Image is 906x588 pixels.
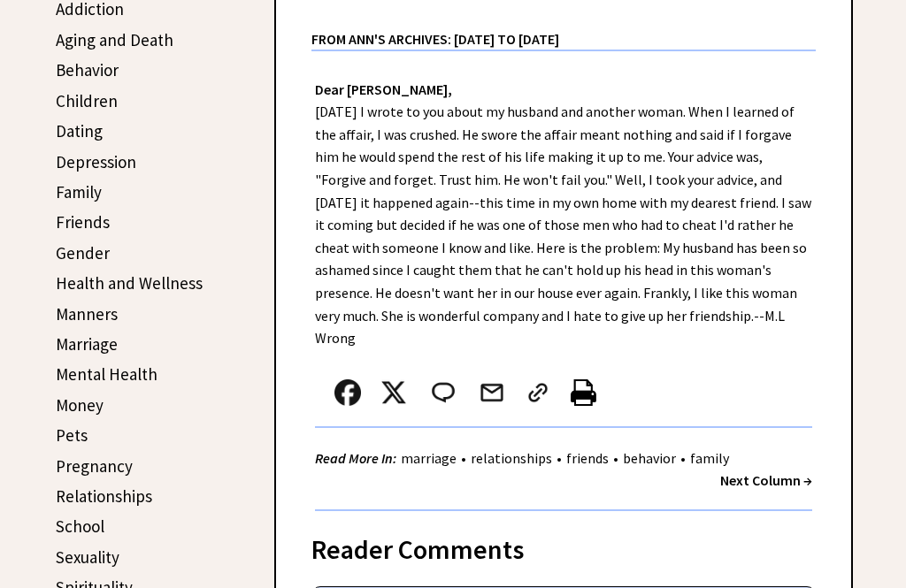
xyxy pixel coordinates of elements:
a: Manners [56,303,118,325]
a: Health and Wellness [56,272,203,294]
strong: Dear [PERSON_NAME], [315,80,452,98]
img: link_02.png [525,379,551,406]
div: Reader Comments [311,531,816,559]
a: behavior [618,449,680,467]
a: Children [56,90,118,111]
a: relationships [466,449,557,467]
div: [DATE] I wrote to you about my husband and another woman. When I learned of the affair, I was cru... [276,51,851,511]
a: Mental Health [56,363,157,385]
a: Depression [56,151,136,172]
a: family [686,449,733,467]
a: School [56,515,104,537]
a: Family [56,181,102,202]
a: Money [56,394,104,416]
img: facebook.png [334,379,361,406]
a: Behavior [56,59,119,80]
a: Next Column → [720,471,812,489]
a: Pets [56,424,88,446]
div: • • • • [315,447,733,470]
a: Sexuality [56,546,119,568]
a: Aging and Death [56,29,173,50]
a: Gender [56,242,110,263]
a: Pregnancy [56,455,133,477]
a: Friends [56,211,110,233]
a: marriage [396,449,461,467]
a: Marriage [56,333,118,355]
div: From Ann's Archives: [DATE] to [DATE] [311,3,816,50]
img: message_round%202.png [428,379,458,406]
strong: Read More In: [315,449,396,467]
img: mail.png [479,379,505,406]
img: printer%20icon.png [571,379,596,406]
img: x_small.png [380,379,407,406]
a: Dating [56,120,103,141]
a: friends [562,449,613,467]
a: Relationships [56,485,152,507]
